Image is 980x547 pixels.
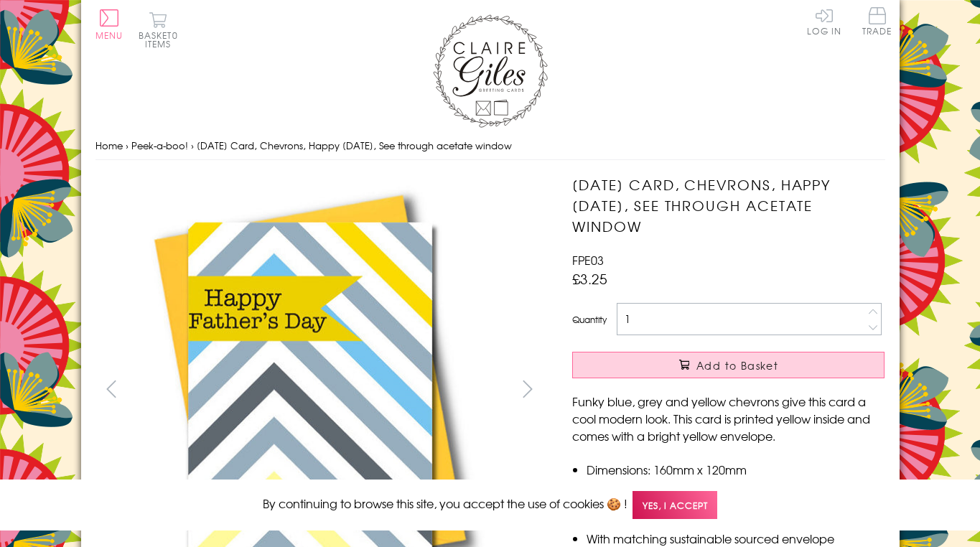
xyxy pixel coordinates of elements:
li: Blank inside for your own message [587,478,885,495]
button: Add to Basket [572,352,885,378]
span: › [126,139,129,152]
span: Yes, I accept [633,491,717,519]
h1: [DATE] Card, Chevrons, Happy [DATE], See through acetate window [572,174,885,236]
img: Claire Giles Greetings Cards [433,14,548,128]
label: Quantity [572,313,607,326]
a: Trade [862,7,892,38]
span: £3.25 [572,268,607,289]
p: Funky blue, grey and yellow chevrons give this card a cool modern look. This card is printed yell... [572,393,885,444]
li: Dimensions: 160mm x 120mm [587,461,885,478]
a: Home [95,139,123,152]
span: FPE03 [572,251,604,268]
span: › [191,139,194,152]
span: Trade [862,7,892,35]
button: Menu [95,9,123,39]
span: Menu [95,29,123,42]
nav: breadcrumbs [95,131,885,161]
span: Add to Basket [696,358,778,373]
span: [DATE] Card, Chevrons, Happy [DATE], See through acetate window [197,139,512,152]
a: Log In [807,7,841,35]
span: 0 items [145,29,178,50]
button: Basket0 items [139,11,178,48]
button: next [511,373,543,405]
li: With matching sustainable sourced envelope [587,530,885,547]
button: prev [95,373,128,405]
a: Peek-a-boo! [131,139,188,152]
